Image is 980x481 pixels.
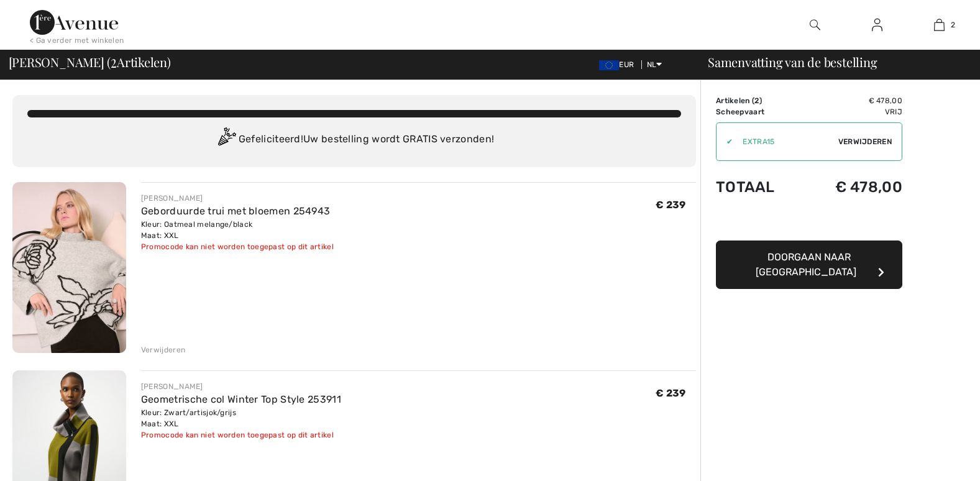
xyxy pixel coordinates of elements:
[214,127,239,152] img: Congratulation2.svg
[9,53,111,70] font: [PERSON_NAME] (
[951,19,955,30] span: 2
[141,429,341,441] div: Promocode kan niet worden toegepast op dit artikel
[141,344,185,355] div: Verwijderen
[117,53,171,70] font: Artikelen)
[909,17,969,32] a: 2
[934,17,945,32] img: Mijn tas
[716,96,759,105] font: Artikelen (
[647,60,657,69] font: NL
[716,208,902,236] iframe: PayPal
[141,205,331,217] a: Geborduurde trui met bloemen 254943
[599,60,619,70] img: Euro
[239,133,494,145] font: Gefeliciteerd! Uw bestelling wordt GRATIS verzonden!
[733,123,838,160] input: Promo code
[862,17,892,33] a: Sign In
[111,53,117,69] span: 2
[803,95,902,106] td: € 478,00
[716,166,803,208] td: Totaal
[716,95,803,106] td: )
[141,393,341,405] a: Geometrische col Winter Top Style 253911
[693,56,973,68] div: Samenvatting van de bestelling
[838,136,892,147] span: Verwijderen
[141,220,252,240] font: Kleur: Oatmeal melange/black Maat: XXL
[141,241,334,252] div: Promocode kan niet worden toegepast op dit artikel
[141,381,341,392] div: [PERSON_NAME]
[756,251,856,278] span: Doorgaan naar [GEOGRAPHIC_DATA]
[716,106,803,117] td: Scheepvaart
[803,106,902,117] td: Vrij
[754,96,759,105] span: 2
[872,17,882,32] img: Mijn info
[141,193,334,204] div: [PERSON_NAME]
[717,136,733,147] div: ✔
[803,166,902,208] td: € 478,00
[12,182,126,353] img: Geborduurde trui met bloemen 254943
[141,408,236,428] font: Kleur: Zwart/artisjok/grijs Maat: XXL
[656,199,686,211] span: € 239
[716,240,902,289] button: Doorgaan naar [GEOGRAPHIC_DATA]
[30,10,118,35] img: 1ère Laan
[656,387,686,399] span: € 239
[599,60,639,69] span: EUR
[30,35,124,46] div: < Ga verder met winkelen
[810,17,820,32] img: Zoeken op de website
